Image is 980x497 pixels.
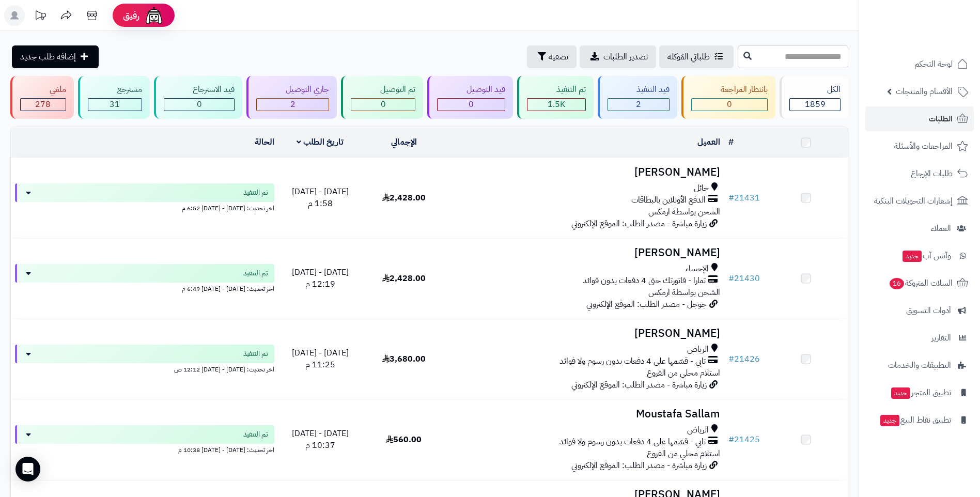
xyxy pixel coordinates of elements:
a: الحالة [255,136,274,148]
span: 0 [469,98,474,111]
a: مسترجع 31 [76,76,152,119]
span: إشعارات التحويلات البنكية [874,194,953,208]
div: الكل [789,84,841,96]
span: # [728,272,734,285]
a: تصدير الطلبات [580,45,656,68]
a: تم التوصيل 0 [339,76,425,119]
span: الأقسام والمنتجات [896,84,953,99]
a: قيد التنفيذ 2 [596,76,680,119]
div: 0 [164,99,235,111]
div: قيد الاسترجاع [164,84,235,96]
span: 1859 [805,98,826,111]
a: بانتظار المراجعة 0 [679,76,777,119]
div: 278 [21,99,66,111]
span: الرياض [687,344,709,355]
span: # [728,192,734,204]
a: # [728,136,734,148]
span: 0 [197,98,202,111]
div: 2 [257,99,329,111]
span: جديد [880,415,899,426]
div: 0 [351,99,415,111]
span: 1.5K [548,98,565,111]
a: العميل [697,136,720,148]
span: 0 [727,98,732,111]
a: تاريخ الطلب [297,136,344,148]
div: اخر تحديث: [DATE] - [DATE] 6:52 م [15,202,274,213]
span: 16 [890,278,904,289]
a: قيد التوصيل 0 [425,76,515,119]
span: وآتس آب [901,248,951,263]
span: تم التنفيذ [243,188,268,198]
span: تم التنفيذ [243,268,268,278]
a: وآتس آبجديد [865,243,974,268]
span: تمارا - فاتورتك حتى 4 دفعات بدون فوائد [583,275,706,287]
span: رفيق [123,9,139,22]
a: #21431 [728,192,760,204]
span: استلام محلي من الفروع [647,447,720,460]
div: اخر تحديث: [DATE] - [DATE] 6:49 م [15,283,274,293]
span: جديد [891,387,910,399]
a: #21425 [728,433,760,446]
span: الطلبات [929,112,953,126]
span: 560.00 [386,433,422,446]
span: 2 [636,98,641,111]
span: جديد [903,251,922,262]
span: أدوات التسويق [906,303,951,318]
a: إضافة طلب جديد [12,45,99,68]
span: زيارة مباشرة - مصدر الطلب: الموقع الإلكتروني [571,218,707,230]
span: تابي - قسّمها على 4 دفعات بدون رسوم ولا فوائد [559,355,706,367]
div: مسترجع [88,84,142,96]
span: استلام محلي من الفروع [647,367,720,379]
span: تصفية [549,51,568,63]
span: # [728,353,734,365]
span: [DATE] - [DATE] 12:19 م [292,266,349,290]
a: #21430 [728,272,760,285]
span: طلباتي المُوكلة [667,51,710,63]
a: طلباتي المُوكلة [659,45,734,68]
span: 3,680.00 [382,353,426,365]
span: لوحة التحكم [914,57,953,71]
span: تم التنفيذ [243,349,268,359]
a: العملاء [865,216,974,241]
span: العملاء [931,221,951,236]
div: Open Intercom Messenger [15,457,40,482]
span: 0 [381,98,386,111]
span: 31 [110,98,120,111]
a: لوحة التحكم [865,52,974,76]
span: تم التنفيذ [243,429,268,440]
span: طلبات الإرجاع [911,166,953,181]
img: logo-2.png [910,8,970,29]
span: إضافة طلب جديد [20,51,76,63]
a: جاري التوصيل 2 [244,76,339,119]
button: تصفية [527,45,577,68]
a: تم التنفيذ 1.5K [515,76,596,119]
div: 0 [692,99,767,111]
span: 2,428.00 [382,272,426,285]
a: السلات المتروكة16 [865,271,974,296]
span: تطبيق المتجر [890,385,951,400]
span: الشحن بواسطة ارمكس [648,206,720,218]
span: تصدير الطلبات [603,51,648,63]
span: زيارة مباشرة - مصدر الطلب: الموقع الإلكتروني [571,379,707,391]
a: تطبيق المتجرجديد [865,380,974,405]
div: اخر تحديث: [DATE] - [DATE] 12:12 ص [15,363,274,374]
div: قيد التوصيل [437,84,505,96]
span: 278 [35,98,51,111]
a: الكل1859 [777,76,850,119]
span: [DATE] - [DATE] 10:37 م [292,427,349,452]
a: تطبيق نقاط البيعجديد [865,408,974,432]
span: # [728,433,734,446]
h3: [PERSON_NAME] [450,328,720,339]
h3: [PERSON_NAME] [450,247,720,259]
span: زيارة مباشرة - مصدر الطلب: الموقع الإلكتروني [571,459,707,472]
div: قيد التنفيذ [608,84,670,96]
div: تم التوصيل [351,84,415,96]
div: 0 [438,99,505,111]
span: الدفع الأونلاين بالبطاقات [631,194,706,206]
div: بانتظار المراجعة [691,84,768,96]
div: 2 [608,99,670,111]
span: 2 [290,98,295,111]
a: ملغي 278 [8,76,76,119]
span: السلات المتروكة [889,276,953,290]
a: الطلبات [865,106,974,131]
